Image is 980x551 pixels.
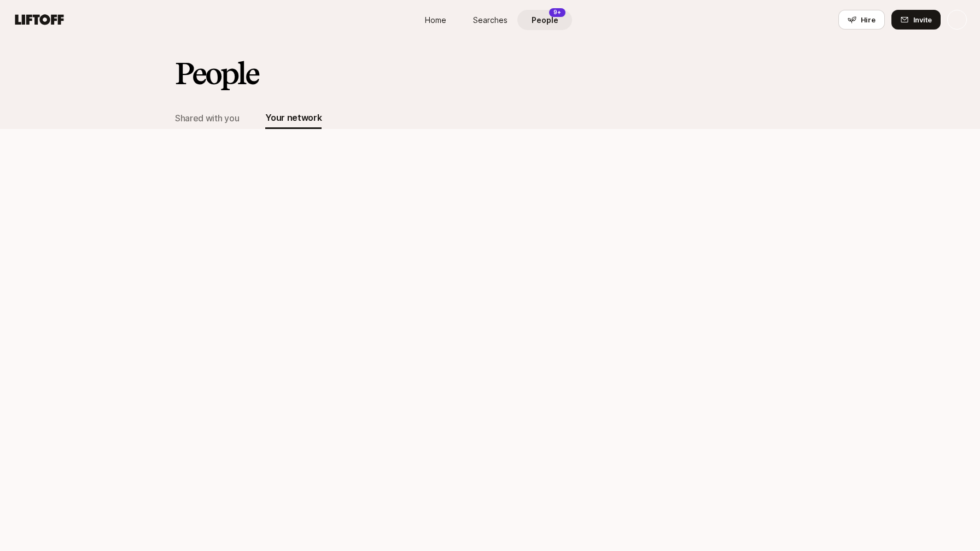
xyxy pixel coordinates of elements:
[532,14,558,26] span: People
[473,14,507,26] span: Searches
[838,10,885,30] button: Hire
[425,14,446,26] span: Home
[517,10,572,30] a: People9+
[175,107,239,129] button: Shared with you
[913,14,932,25] span: Invite
[175,57,258,90] h2: People
[463,10,517,30] a: Searches
[408,10,463,30] a: Home
[553,8,561,16] p: 9+
[861,14,876,25] span: Hire
[175,111,239,125] div: Shared with you
[891,10,941,30] button: Invite
[265,110,322,125] div: Your network
[265,107,322,129] button: Your network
